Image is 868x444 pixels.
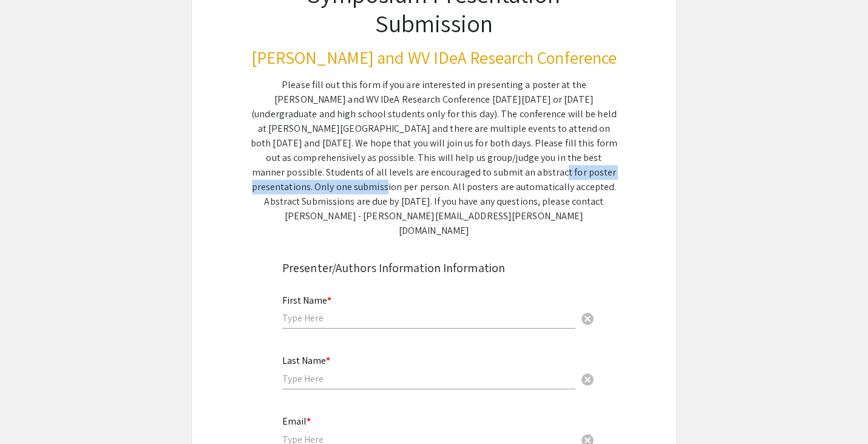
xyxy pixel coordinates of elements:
[9,389,52,435] iframe: Chat
[282,312,575,324] input: Type Here
[251,47,617,68] h3: [PERSON_NAME] and WV IDeA Research Conference
[282,372,575,385] input: Type Here
[575,367,600,391] button: Clear
[580,372,595,387] span: cancel
[282,354,330,367] mat-label: Last Name
[282,294,331,307] mat-label: First Name
[580,312,595,326] span: cancel
[575,306,600,330] button: Clear
[282,259,586,277] div: Presenter/Authors Information Information
[282,415,311,428] mat-label: Email
[251,78,617,238] div: Please fill out this form if you are interested in presenting a poster at the [PERSON_NAME] and W...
